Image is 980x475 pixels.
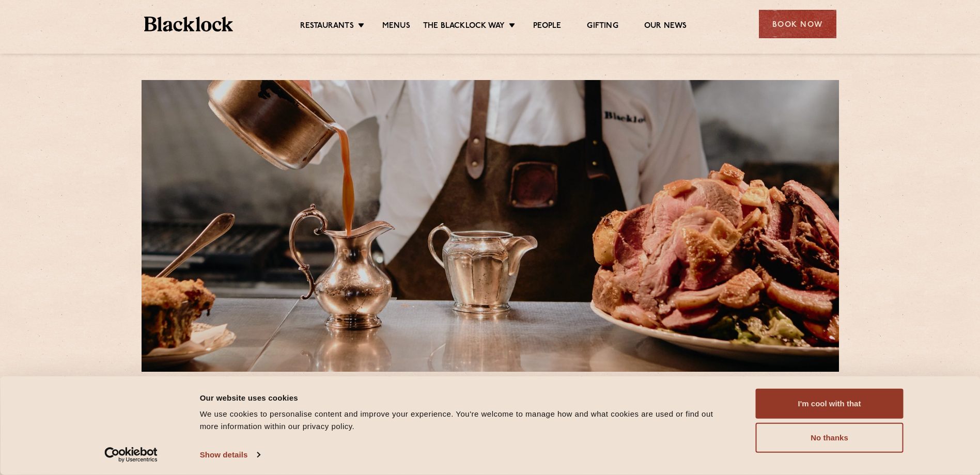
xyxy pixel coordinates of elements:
[86,447,176,463] a: Usercentrics Cookiebot - opens in a new window
[587,21,618,33] a: Gifting
[533,21,561,33] a: People
[144,17,234,31] img: BL_Textured_Logo-footer-cropped.svg
[759,10,836,38] div: Book Now
[382,21,410,33] a: Menus
[300,21,354,33] a: Restaurants
[644,21,687,33] a: Our News
[756,423,904,453] button: No thanks
[200,408,733,433] div: We use cookies to personalise content and improve your experience. You're welcome to manage how a...
[200,391,733,404] div: Our website uses cookies
[423,21,505,33] a: The Blacklock Way
[200,447,260,463] a: Show details
[756,389,904,419] button: I'm cool with that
